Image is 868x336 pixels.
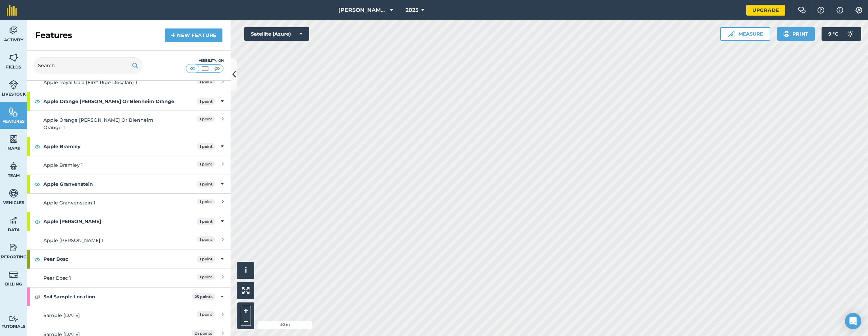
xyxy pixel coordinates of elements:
[9,134,18,144] img: svg+xml;base64,PHN2ZyB4bWxucz0iaHR0cDovL3d3dy53My5vcmcvMjAwMC9zdmciIHdpZHRoPSI1NiIgaGVpZ2h0PSI2MC...
[27,231,231,250] a: Apple [PERSON_NAME] 11 point
[9,161,18,171] img: svg+xml;base64,PD94bWwgdmVyc2lvbj0iMS4wIiBlbmNvZGluZz0idXRmLTgiPz4KPCEtLSBHZW5lcmF0b3I6IEFkb2JlIE...
[746,5,785,16] a: Upgrade
[43,79,164,86] div: Apple Royal Gala (First Ripe Dec/Jan) 1
[27,250,231,268] div: Pear Bosc1 point
[197,199,215,204] span: 1 point
[241,316,251,326] button: –
[242,287,250,294] img: Four arrows, one pointing top left, one top right, one bottom right and the last bottom left
[844,27,857,41] img: svg+xml;base64,PD94bWwgdmVyc2lvbj0iMS4wIiBlbmNvZGluZz0idXRmLTgiPz4KPCEtLSBHZW5lcmF0b3I6IEFkb2JlIE...
[197,161,215,167] span: 1 point
[27,269,231,287] a: Pear Bosc 11 point
[9,107,18,117] img: svg+xml;base64,PHN2ZyB4bWxucz0iaHR0cDovL3d3dy53My5vcmcvMjAwMC9zdmciIHdpZHRoPSI1NiIgaGVpZ2h0PSI2MC...
[34,180,40,188] img: svg+xml;base64,PHN2ZyB4bWxucz0iaHR0cDovL3d3dy53My5vcmcvMjAwMC9zdmciIHdpZHRoPSIxOCIgaGVpZ2h0PSIyNC...
[27,137,231,156] div: Apple Bramley1 point
[34,57,142,74] input: Search
[43,212,197,231] strong: Apple [PERSON_NAME]
[9,316,18,322] img: svg+xml;base64,PD94bWwgdmVyc2lvbj0iMS4wIiBlbmNvZGluZz0idXRmLTgiPz4KPCEtLSBHZW5lcmF0b3I6IEFkb2JlIE...
[817,7,825,14] img: A question mark icon
[406,6,418,14] span: 2025
[798,7,806,14] img: Two speech bubbles overlapping with the left bubble in the forefront
[828,27,838,41] span: 9 ° C
[43,199,164,206] div: Apple Granvenstein 1
[9,242,18,253] img: svg+xml;base64,PD94bWwgdmVyc2lvbj0iMS4wIiBlbmNvZGluZz0idXRmLTgiPz4KPCEtLSBHZW5lcmF0b3I6IEFkb2JlIE...
[9,270,18,280] img: svg+xml;base64,PD94bWwgdmVyc2lvbj0iMS4wIiBlbmNvZGluZz0idXRmLTgiPz4KPCEtLSBHZW5lcmF0b3I6IEFkb2JlIE...
[34,293,40,301] img: svg+xml;base64,PHN2ZyB4bWxucz0iaHR0cDovL3d3dy53My5vcmcvMjAwMC9zdmciIHdpZHRoPSIxOCIgaGVpZ2h0PSIyNC...
[200,99,213,104] strong: 1 point
[186,58,224,63] div: Visibility: On
[777,27,815,41] button: Print
[200,144,213,149] strong: 1 point
[7,5,17,16] img: fieldmargin Logo
[43,274,164,282] div: Pear Bosc 1
[9,188,18,198] img: svg+xml;base64,PD94bWwgdmVyc2lvbj0iMS4wIiBlbmNvZGluZz0idXRmLTgiPz4KPCEtLSBHZW5lcmF0b3I6IEFkb2JlIE...
[27,156,231,174] a: Apple Bramley 11 point
[34,255,40,263] img: svg+xml;base64,PHN2ZyB4bWxucz0iaHR0cDovL3d3dy53My5vcmcvMjAwMC9zdmciIHdpZHRoPSIxOCIgaGVpZ2h0PSIyNC...
[9,215,18,225] img: svg+xml;base64,PD94bWwgdmVyc2lvbj0iMS4wIiBlbmNvZGluZz0idXRmLTgiPz4KPCEtLSBHZW5lcmF0b3I6IEFkb2JlIE...
[197,274,215,280] span: 1 point
[195,294,213,299] strong: 25 points
[165,28,222,42] a: New feature
[27,212,231,231] div: Apple [PERSON_NAME]1 point
[200,257,213,261] strong: 1 point
[192,330,215,336] span: 24 points
[197,116,215,122] span: 1 point
[34,218,40,226] img: svg+xml;base64,PHN2ZyB4bWxucz0iaHR0cDovL3d3dy53My5vcmcvMjAwMC9zdmciIHdpZHRoPSIxOCIgaGVpZ2h0PSIyNC...
[35,30,72,41] h2: Features
[237,262,254,279] button: i
[200,182,213,186] strong: 1 point
[338,6,387,14] span: [PERSON_NAME]'s Run
[197,78,215,84] span: 1 point
[213,65,221,72] img: svg+xml;base64,PHN2ZyB4bWxucz0iaHR0cDovL3d3dy53My5vcmcvMjAwMC9zdmciIHdpZHRoPSI1MCIgaGVpZ2h0PSI0MC...
[132,61,138,70] img: svg+xml;base64,PHN2ZyB4bWxucz0iaHR0cDovL3d3dy53My5vcmcvMjAwMC9zdmciIHdpZHRoPSIxOSIgaGVpZ2h0PSIyNC...
[728,31,734,37] img: Ruler icon
[845,313,861,329] div: Open Intercom Messenger
[9,80,18,90] img: svg+xml;base64,PD94bWwgdmVyc2lvbj0iMS4wIiBlbmNvZGluZz0idXRmLTgiPz4KPCEtLSBHZW5lcmF0b3I6IEFkb2JlIE...
[855,7,863,14] img: A cog icon
[43,175,197,193] strong: Apple Granvenstein
[241,306,251,316] button: +
[43,250,197,268] strong: Pear Bosc
[27,193,231,212] a: Apple Granvenstein 11 point
[189,65,197,72] img: svg+xml;base64,PHN2ZyB4bWxucz0iaHR0cDovL3d3dy53My5vcmcvMjAwMC9zdmciIHdpZHRoPSI1MCIgaGVpZ2h0PSI0MC...
[720,27,770,41] button: Measure
[27,111,231,137] a: Apple Orange [PERSON_NAME] Or Blenheim Orange 11 point
[43,92,197,111] strong: Apple Orange [PERSON_NAME] Or Blenheim Orange
[783,30,790,38] img: svg+xml;base64,PHN2ZyB4bWxucz0iaHR0cDovL3d3dy53My5vcmcvMjAwMC9zdmciIHdpZHRoPSIxOSIgaGVpZ2h0PSIyNC...
[43,312,164,319] div: Sample [DATE]
[9,53,18,63] img: svg+xml;base64,PHN2ZyB4bWxucz0iaHR0cDovL3d3dy53My5vcmcvMjAwMC9zdmciIHdpZHRoPSI1NiIgaGVpZ2h0PSI2MC...
[27,175,231,193] div: Apple Granvenstein1 point
[197,311,215,317] span: 1 point
[836,6,843,14] img: svg+xml;base64,PHN2ZyB4bWxucz0iaHR0cDovL3d3dy53My5vcmcvMjAwMC9zdmciIHdpZHRoPSIxNyIgaGVpZ2h0PSIxNy...
[43,137,197,156] strong: Apple Bramley
[27,306,231,324] a: Sample [DATE]1 point
[34,97,40,105] img: svg+xml;base64,PHN2ZyB4bWxucz0iaHR0cDovL3d3dy53My5vcmcvMjAwMC9zdmciIHdpZHRoPSIxOCIgaGVpZ2h0PSIyNC...
[201,65,209,72] img: svg+xml;base64,PHN2ZyB4bWxucz0iaHR0cDovL3d3dy53My5vcmcvMjAwMC9zdmciIHdpZHRoPSI1MCIgaGVpZ2h0PSI0MC...
[244,27,309,41] button: Satellite (Azure)
[27,73,231,92] a: Apple Royal Gala (First Ripe Dec/Jan) 11 point
[43,288,192,306] strong: Soil Sample Location
[43,116,164,132] div: Apple Orange [PERSON_NAME] Or Blenheim Orange 1
[200,219,213,224] strong: 1 point
[171,31,176,39] img: svg+xml;base64,PHN2ZyB4bWxucz0iaHR0cDovL3d3dy53My5vcmcvMjAwMC9zdmciIHdpZHRoPSIxNCIgaGVpZ2h0PSIyNC...
[197,236,215,242] span: 1 point
[822,27,861,41] button: 9 °C
[34,142,40,151] img: svg+xml;base64,PHN2ZyB4bWxucz0iaHR0cDovL3d3dy53My5vcmcvMjAwMC9zdmciIHdpZHRoPSIxOCIgaGVpZ2h0PSIyNC...
[43,237,164,244] div: Apple [PERSON_NAME] 1
[245,266,247,274] span: i
[9,25,18,36] img: svg+xml;base64,PD94bWwgdmVyc2lvbj0iMS4wIiBlbmNvZGluZz0idXRmLTgiPz4KPCEtLSBHZW5lcmF0b3I6IEFkb2JlIE...
[43,161,164,169] div: Apple Bramley 1
[27,288,231,306] div: Soil Sample Location25 points
[27,92,231,111] div: Apple Orange [PERSON_NAME] Or Blenheim Orange1 point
